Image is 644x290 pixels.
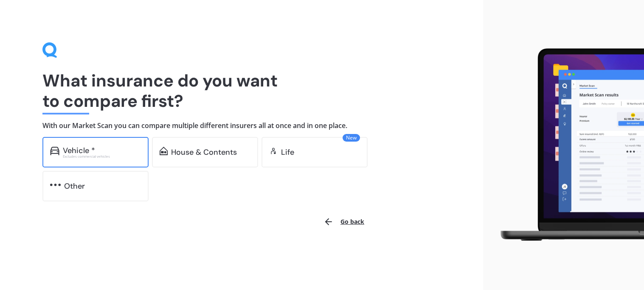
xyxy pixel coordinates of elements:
img: laptop.webp [490,44,644,246]
h1: What insurance do you want to compare first? [42,70,441,111]
div: House & Contents [171,148,237,156]
span: New [343,134,360,142]
button: Go back [318,212,369,232]
img: other.81dba5aafe580aa69f38.svg [50,181,61,189]
h4: With our Market Scan you can compare multiple different insurers all at once and in one place. [42,121,441,130]
div: Other [64,182,85,190]
div: Excludes commercial vehicles [63,155,141,158]
img: car.f15378c7a67c060ca3f3.svg [50,147,59,155]
div: Life [281,148,294,156]
img: life.f720d6a2d7cdcd3ad642.svg [269,147,278,155]
img: home-and-contents.b802091223b8502ef2dd.svg [160,147,168,155]
div: Vehicle * [63,146,95,155]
